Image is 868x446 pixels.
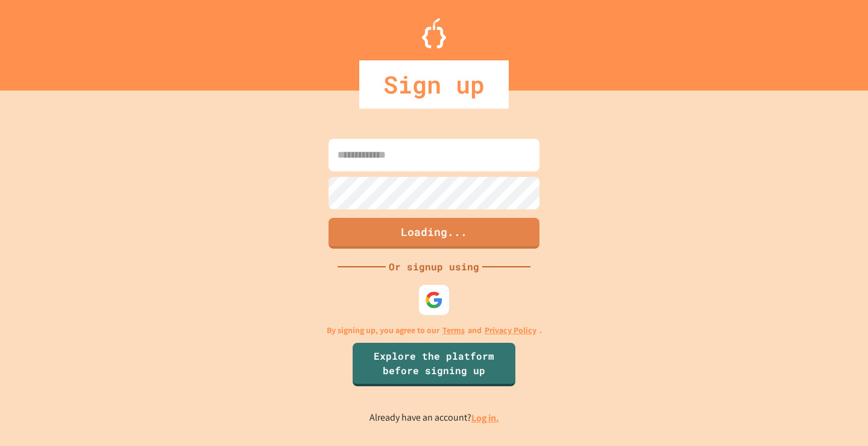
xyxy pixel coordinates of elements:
[425,291,443,309] img: google-icon.svg
[422,18,446,48] img: Logo.svg
[485,324,536,337] a: Privacy Policy
[386,260,482,274] div: Or signup using
[370,410,499,425] p: Already have an account?
[327,324,542,337] p: By signing up, you agree to our and .
[353,343,515,386] a: Explore the platform before signing up
[329,218,539,249] button: Loading...
[471,412,499,424] a: Log in.
[442,324,465,337] a: Terms
[359,60,509,109] div: Sign up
